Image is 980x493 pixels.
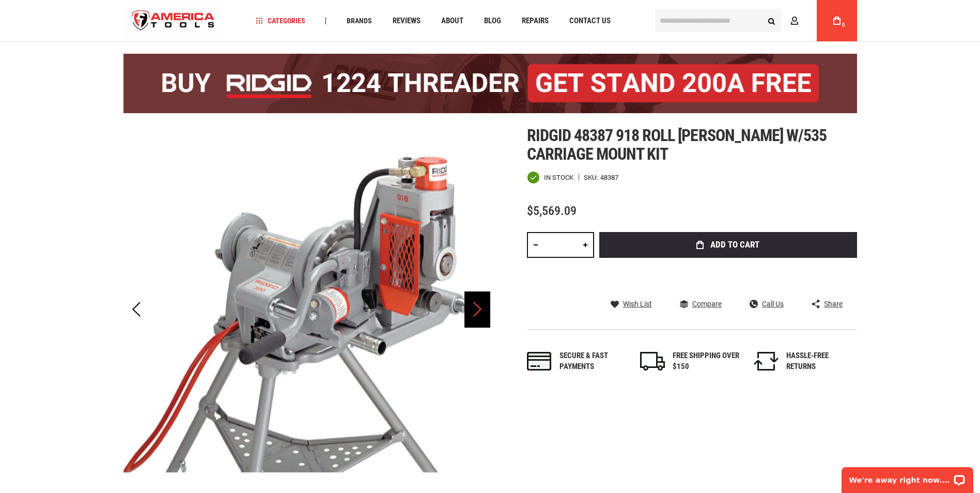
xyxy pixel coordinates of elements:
span: 0 [842,22,845,28]
div: Availability [527,171,573,184]
span: Contact Us [569,17,611,25]
a: Brands [342,14,377,28]
span: Categories [256,17,305,24]
img: RIDGID 48387 918 ROLL GROOVER W/535 CARRIAGE MOUNT KIT [123,126,490,493]
span: In stock [544,174,573,181]
strong: SKU [584,174,600,181]
span: Wish List [623,300,652,307]
img: returns [754,352,779,371]
span: Reviews [393,17,421,25]
span: Compare [692,300,722,307]
a: Categories [251,14,310,28]
span: Share [824,300,843,307]
img: shipping [640,352,665,371]
span: About [441,17,463,25]
button: Search [762,11,782,30]
span: Add to Cart [710,240,759,249]
a: store logo [123,2,224,40]
div: HASSLE-FREE RETURNS [786,350,853,373]
span: Repairs [522,17,549,25]
iframe: LiveChat chat widget [835,460,980,493]
button: Add to Cart [599,232,857,258]
span: Call Us [762,300,784,307]
img: payments [527,352,552,371]
a: About [437,14,468,28]
div: 48387 [600,174,618,181]
span: Ridgid 48387 918 roll [PERSON_NAME] w/535 carriage mount kit [527,126,827,164]
a: Repairs [517,14,553,28]
span: $5,569.09 [527,204,577,218]
div: Secure & fast payments [559,350,627,373]
a: Contact Us [565,14,615,28]
img: BOGO: Buy the RIDGID® 1224 Threader (26092), get the 92467 200A Stand FREE! [123,54,857,113]
a: Blog [479,14,506,28]
a: Wish List [611,299,652,309]
span: Brands [347,17,372,24]
div: FREE SHIPPING OVER $150 [673,350,740,373]
img: America Tools [123,2,224,40]
span: Blog [484,17,501,25]
iframe: Secure express checkout frame [597,261,859,291]
a: Compare [680,299,722,309]
a: Reviews [388,14,425,28]
a: Call Us [750,299,784,309]
div: Next [464,126,490,493]
div: Previous [123,126,149,493]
